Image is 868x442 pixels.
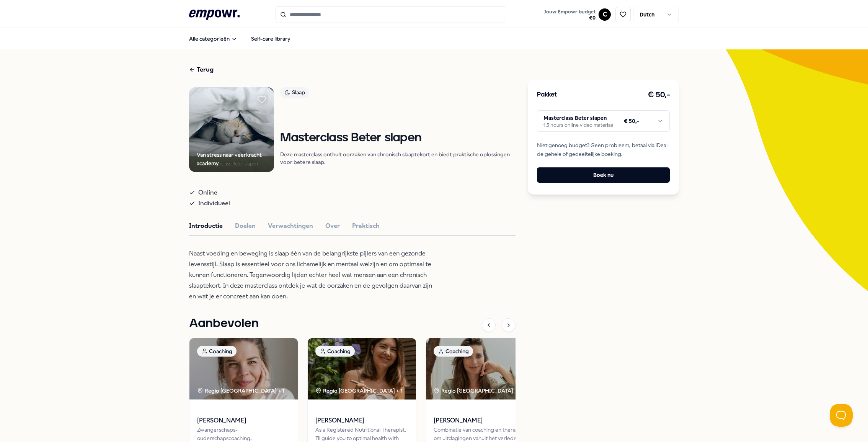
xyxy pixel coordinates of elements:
[325,221,340,231] button: Over
[544,15,596,21] span: € 0
[280,151,516,166] p: Deze masterclass onthult oorzaken van chronisch slaaptekort en biedt praktische oplossingen voor ...
[189,248,438,302] p: Naast voeding en beweging is slaap één van de belangrijkste pijlers van een gezonde levensstijl. ...
[280,87,516,101] a: Slaap
[183,31,297,46] nav: Main
[537,167,670,183] button: Boek nu
[276,6,505,23] input: Search for products, categories or subcategories
[245,31,297,46] a: Self-care library
[235,221,256,231] button: Doelen
[280,87,309,98] div: Slaap
[183,31,243,46] button: Alle categorieën
[352,221,380,231] button: Praktisch
[198,198,230,209] span: Individueel
[315,416,408,426] span: [PERSON_NAME]
[434,346,473,357] div: Coaching
[198,187,217,198] span: Online
[541,7,599,23] a: Jouw Empowr budget€0
[280,131,516,145] h1: Masterclass Beter slapen
[197,346,237,357] div: Coaching
[648,89,670,101] h3: € 50,-
[189,87,274,172] img: Product Image
[434,386,514,395] div: Regio [GEOGRAPHIC_DATA]
[544,9,596,15] span: Jouw Empowr budget
[189,65,214,75] div: Terug
[426,338,534,399] img: package image
[537,90,557,100] h3: Pakket
[197,151,274,168] div: Van stress naar veerkracht academy
[599,8,611,21] button: C
[315,386,403,395] div: Regio [GEOGRAPHIC_DATA] + 1
[308,338,416,399] img: package image
[434,416,527,426] span: [PERSON_NAME]
[542,7,597,23] button: Jouw Empowr budget€0
[189,221,223,231] button: Introductie
[189,314,259,333] h1: Aanbevolen
[315,346,355,357] div: Coaching
[830,404,853,427] iframe: Help Scout Beacon - Open
[537,141,670,158] span: Niet genoeg budget? Geen probleem, betaal via iDeal de gehele of gedeeltelijke boeking.
[197,416,290,426] span: [PERSON_NAME]
[197,386,284,395] div: Regio [GEOGRAPHIC_DATA] + 1
[268,221,313,231] button: Verwachtingen
[189,338,298,399] img: package image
